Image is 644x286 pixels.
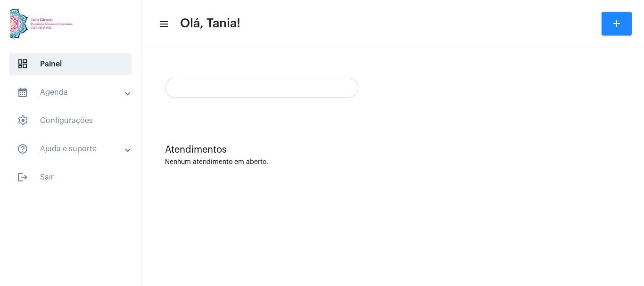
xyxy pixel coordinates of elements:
img: 82f91219-cc54-a9e9-c892-318f5ec67ab1.jpg [8,5,77,42]
mat-icon: add [611,18,622,29]
span: sidenav icon [17,58,28,70]
span: Olá, Tania! [180,16,240,31]
mat-panel-title: Ajuda e suporte [17,143,126,155]
mat-expansion-panel-header: sidenav iconAjuda e suporte [6,138,141,160]
mat-icon: sidenav icon [17,87,28,98]
mat-expansion-panel-header: sidenav iconAgenda [6,81,141,104]
mat-panel-title: Agenda [17,87,126,98]
span: Painel [9,53,132,75]
div: Atendimentos [165,145,620,155]
mat-icon: sidenav icon [17,172,28,183]
mat-icon: sidenav icon [17,143,28,155]
span: Sair [9,166,132,188]
mat-icon: sidenav icon [158,18,168,30]
span: Configurações [9,109,132,132]
div: Nenhum atendimento em aberto. [165,159,620,166]
span: sidenav icon [17,115,28,126]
